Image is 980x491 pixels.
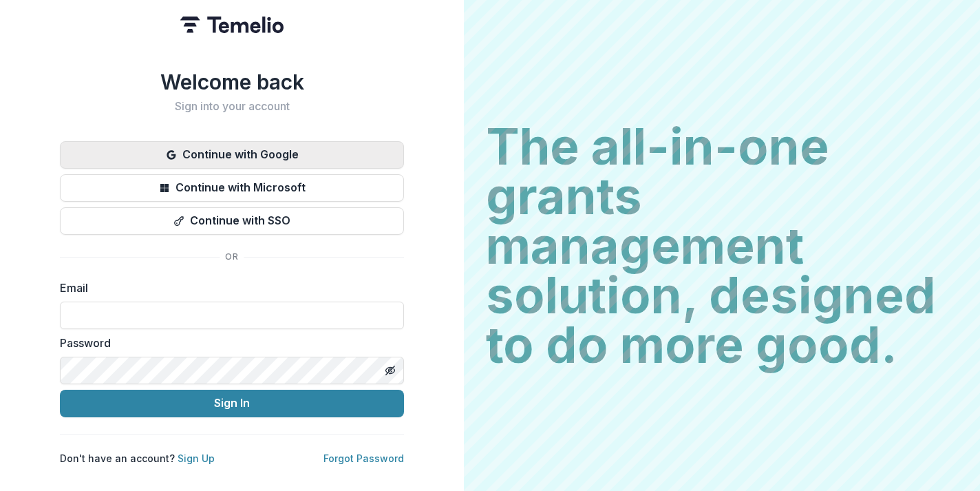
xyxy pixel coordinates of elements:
a: Sign Up [178,452,215,464]
p: Don't have an account? [60,451,215,466]
img: Temelio [180,17,284,33]
button: Toggle password visibility [379,359,401,382]
a: Forgot Password [323,452,404,464]
button: Continue with Microsoft [60,174,404,202]
h2: Sign into your account [60,100,404,113]
label: Password [60,335,396,351]
button: Sign In [60,390,404,417]
label: Email [60,280,396,296]
h1: Welcome back [60,70,404,94]
button: Continue with SSO [60,207,404,235]
button: Continue with Google [60,141,404,169]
